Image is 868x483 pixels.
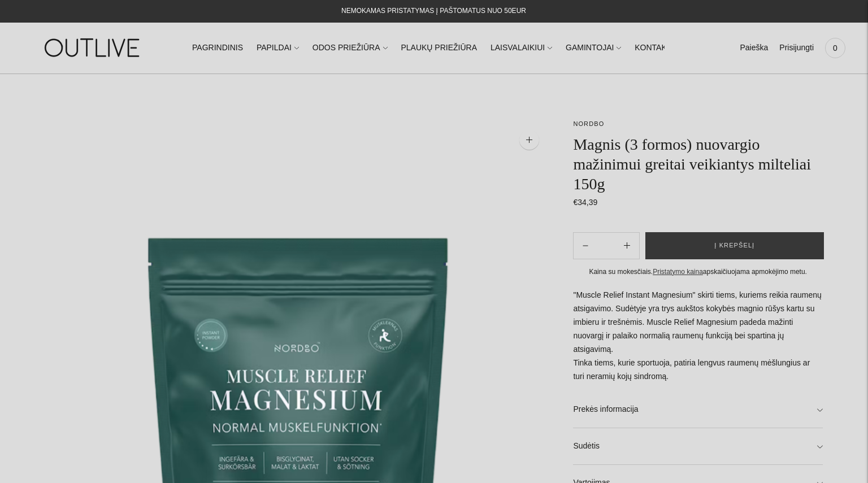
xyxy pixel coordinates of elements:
a: PLAUKŲ PRIEŽIŪRA [401,36,477,60]
a: Pristatymo kaina [653,268,703,276]
a: GAMINTOJAI [566,36,621,60]
a: Sudėtis [573,428,823,464]
a: 0 [825,36,845,60]
a: NORDBO [573,120,604,127]
span: 0 [827,40,843,56]
button: Add product quantity [574,232,597,259]
a: PAPILDAI [257,36,299,60]
input: Product quantity [598,237,615,254]
div: Kaina su mokesčiais. apskaičiuojama apmokėjimo metu. [573,266,823,278]
a: Paieška [740,36,768,60]
a: PAGRINDINIS [192,36,243,60]
span: Į krepšelį [714,240,754,251]
a: Prisijungti [779,36,814,60]
a: KONTAKTAI [635,36,678,60]
h1: Magnis (3 formos) nuovargio mažinimui greitai veikiantys milteliai 150g [573,134,823,194]
button: Subtract product quantity [615,232,639,259]
a: LAISVALAIKIUI [491,36,552,60]
a: ODOS PRIEŽIŪRA [313,36,388,60]
div: NEMOKAMAS PRISTATYMAS Į PAŠTOMATUS NUO 50EUR [341,5,526,18]
img: OUTLIVE [23,28,164,67]
button: Į krepšelį [645,232,824,259]
span: €34,39 [573,198,597,207]
p: "Muscle Relief Instant Magnesium" skirti tiems, kuriems reikia raumenų atsigavimo. Sudėtyje yra t... [573,289,823,384]
a: Prekės informacija [573,391,823,428]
